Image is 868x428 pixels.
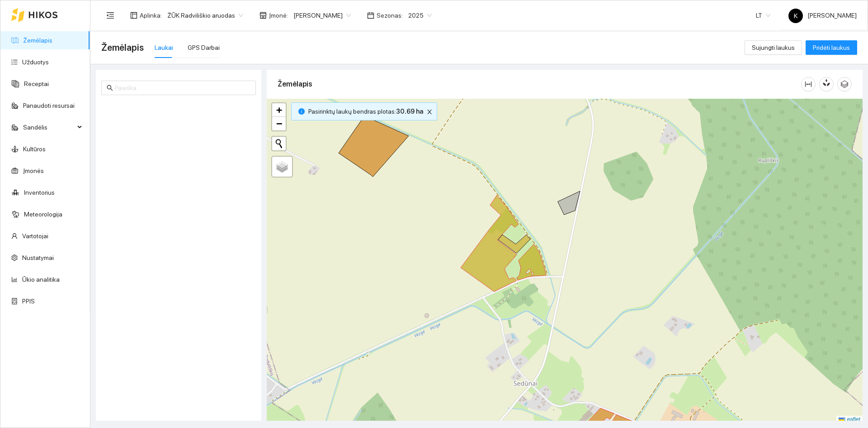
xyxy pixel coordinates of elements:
[424,106,435,117] button: close
[839,416,860,423] a: Leaflet
[24,211,62,218] a: Meteorologija
[23,37,52,44] a: Žemėlapis
[276,104,282,115] span: +
[101,6,119,24] button: menu-fold
[278,71,801,97] div: Žemėlapis
[377,10,403,20] span: Sezonas :
[276,118,282,129] span: −
[107,85,113,91] span: search
[408,9,432,22] span: 2025
[22,298,35,305] a: PPIS
[802,81,815,88] span: column-width
[745,40,802,55] button: Sujungti laukus
[367,12,374,19] span: calendar
[259,12,267,19] span: shop
[167,9,243,22] span: ŽŪK Radviliškio aruodas
[23,145,46,153] a: Kultūros
[272,137,286,150] button: Initiate a new search
[140,10,162,20] span: Aplinka :
[298,108,305,115] span: info-circle
[23,118,75,136] span: Sandėlis
[106,11,114,19] span: menu-fold
[272,117,286,130] a: Zoom out
[801,77,816,91] button: column-width
[101,40,144,55] span: Žemėlapis
[794,9,797,23] span: K
[22,254,54,261] a: Nustatymai
[23,167,44,174] a: Įmonės
[23,102,75,109] a: Panaudoti resursai
[115,83,250,93] input: Paieška
[756,9,770,22] span: LT
[24,80,49,87] a: Receptai
[24,189,55,196] a: Inventorius
[272,103,286,117] a: Zoom in
[188,43,220,53] div: GPS Darbai
[425,109,434,115] span: close
[269,10,288,20] span: Įmonė :
[752,43,795,53] span: Sujungti laukus
[308,106,423,116] span: Pasirinktų laukų bendras plotas :
[130,12,137,19] span: layout
[272,157,292,177] a: Layers
[22,58,49,66] a: Užduotys
[813,43,850,53] span: Pridėti laukus
[293,9,351,22] span: Jonas Ruškys
[806,44,857,51] a: Pridėti laukus
[396,108,423,115] b: 30.69 ha
[22,276,60,283] a: Ūkio analitika
[155,43,173,53] div: Laukai
[788,12,857,19] span: [PERSON_NAME]
[22,232,48,240] a: Vartotojai
[745,44,802,51] a: Sujungti laukus
[806,40,857,55] button: Pridėti laukus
